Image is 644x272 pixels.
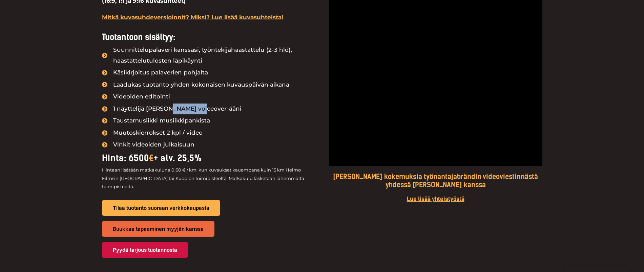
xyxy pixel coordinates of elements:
span: Käsikirjoitus palaverien pohjalta [111,67,208,78]
div: Hinta: 6500 + alv. 25,5% [102,150,315,166]
span: Vinkit videoiden julkaisuun [111,139,194,150]
span: Suunnittelupalaveri kanssasi, työntekijähaastattelu (2-3 hlö), haastattelutulosten läpikäynti [111,45,315,66]
span: 1 näyttelijä [PERSON_NAME] voiceover-ääni [111,104,242,114]
a: Buukkaa tapaaminen myyjän kanssa [102,221,214,237]
span: Taustamusiikki musiikkipankista [111,115,210,126]
span: Laadukas tuotanto yhden kokonaisen kuvauspäivän aikana [111,80,289,90]
span: Videoiden editointi [111,91,170,102]
span: Pyydä tarjous tuotannosta [113,247,177,252]
span: Muutoskierrokset 2 kpl / video [111,128,203,138]
span: € [149,153,154,163]
span: Buukkaa tapaaminen myyjän kanssa [113,226,204,231]
h4: Tuotantoon sisältyy: [102,32,315,42]
h5: [PERSON_NAME] kokemuksia työnantajabrändin videoviestinnästä yhdessä [PERSON_NAME] kanssa [329,173,542,189]
span: Tilaa tuotanto suoraan verkkokaupasta [113,205,209,210]
a: Tilaa tuotanto suoraan verkkokaupasta [102,200,220,216]
a: Pyydä tarjous tuotannosta [102,242,188,258]
a: Mitkä kuvasuhdeversioinnit? Miksi? Lue lisää kuvasuhteista! [102,14,283,21]
p: Hintaan lisätään matkakuluna 0,60 € / km, kun kuvaukset kauempana kuin 15 km Heimo Filmsin [GEOGR... [102,166,315,190]
a: Lue lisää yhteistyöstä [407,196,464,202]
